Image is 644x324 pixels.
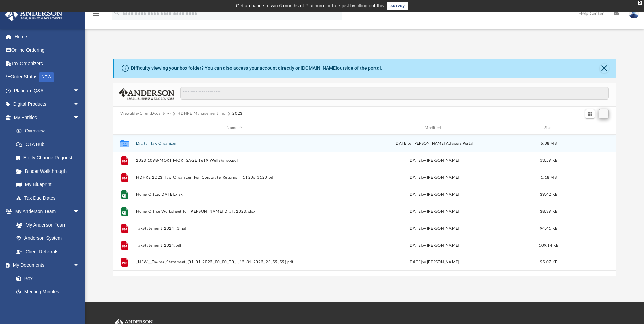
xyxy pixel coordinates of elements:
span: 39.42 KB [540,193,557,196]
img: Anderson Advisors Platinum Portal [3,8,65,21]
a: Home [5,30,90,43]
a: Tax Due Dates [10,191,90,205]
div: [DATE] by [PERSON_NAME] [336,226,532,232]
a: Binder Walkthrough [10,164,90,178]
a: Order StatusNEW [5,70,90,84]
button: Home Offce.[DATE].xlsx [136,192,333,197]
span: 38.39 KB [540,210,557,213]
div: Difficulty viewing your box folder? You can also access your account directly on outside of the p... [131,65,382,72]
div: [DATE] by [PERSON_NAME] [336,158,532,164]
a: [DOMAIN_NAME] [301,65,337,71]
button: _NEW__Owner_Statement_(01-01-2023_00_00_00_-_12-31-2023_23_59_59).pdf [136,260,333,265]
button: Home Office Worksheet for [PERSON_NAME] Draft 2023.xlsx [136,209,333,214]
div: [DATE] by [PERSON_NAME] [336,192,532,198]
input: Search files and folders [180,87,609,100]
div: [DATE] by [PERSON_NAME] [336,242,532,249]
div: [DATE] by [PERSON_NAME] [336,209,532,215]
a: My Entitiesarrow_drop_down [5,111,90,124]
div: Get a chance to win 6 months of Platinum for free just by filling out this [236,2,384,10]
div: Name [136,125,333,131]
a: My Anderson Team [10,218,83,232]
a: My Anderson Teamarrow_drop_down [5,205,87,218]
button: 2023 1098-MORT MORTGAGE 1619 WellsFargo.pdf [136,158,333,163]
a: survey [387,2,408,10]
span: 13.59 KB [540,159,557,162]
div: [DATE] by [PERSON_NAME] [336,259,532,266]
div: id [116,125,133,131]
a: Client Referrals [10,245,87,258]
i: search [113,9,121,17]
span: 94.41 KB [540,227,557,230]
span: arrow_drop_down [73,84,87,98]
span: 1.18 MB [541,176,557,179]
span: 55.07 KB [540,260,557,264]
div: grid [113,135,616,275]
span: 6.08 MB [541,142,557,145]
a: CTA Hub [10,138,90,151]
a: Overview [10,124,90,138]
div: id [566,125,613,131]
a: My Documentsarrow_drop_down [5,258,87,272]
span: 109.14 KB [539,244,559,247]
div: [DATE] by [PERSON_NAME] [336,175,532,181]
a: My Blueprint [10,178,87,192]
div: Modified [335,125,532,131]
button: HDHRE 2023_Tax_Organizer_For_Corporate_Returns___1120s_1120.pdf [136,175,333,180]
button: 2023 [232,111,243,117]
button: Close [600,64,609,73]
div: close [638,1,642,5]
button: TaxStatement_2024 (1).pdf [136,226,333,231]
a: Platinum Q&Aarrow_drop_down [5,84,90,97]
button: Viewable-ClientDocs [120,111,160,117]
button: Switch to Grid View [585,109,595,119]
a: Entity Change Request [10,151,90,165]
div: NEW [39,72,54,82]
div: Size [535,125,563,131]
button: TaxStatement_2024.pdf [136,243,333,248]
a: Meeting Minutes [10,285,87,299]
a: Box [10,272,83,285]
a: Tax Organizers [5,57,90,70]
span: arrow_drop_down [73,258,87,272]
a: Digital Productsarrow_drop_down [5,97,90,111]
span: arrow_drop_down [73,111,87,125]
a: menu [92,13,100,18]
button: ··· [167,111,171,117]
a: Anderson System [10,232,87,245]
span: arrow_drop_down [73,97,87,111]
button: HDHRE Management Inc. [177,111,226,117]
div: [DATE] by [PERSON_NAME] Advisors Portal [336,141,532,147]
i: menu [92,10,100,18]
a: Forms Library [10,299,83,312]
button: Digital Tax Organizer [136,141,333,146]
a: Online Ordering [5,43,90,57]
button: Add [599,109,609,119]
img: User Pic [629,8,639,18]
span: arrow_drop_down [73,205,87,219]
